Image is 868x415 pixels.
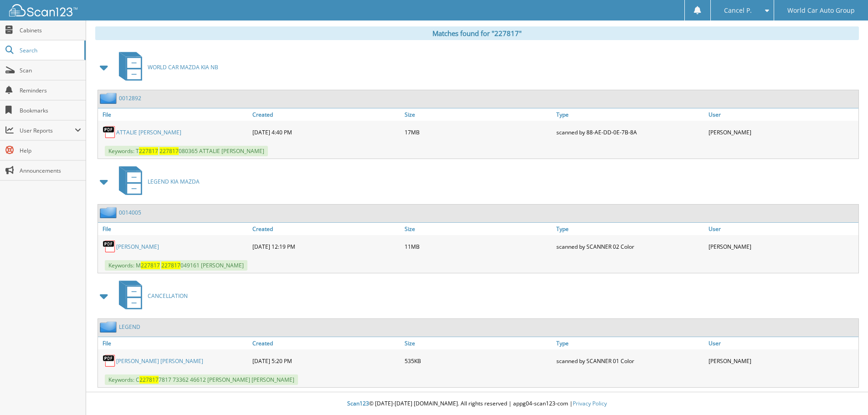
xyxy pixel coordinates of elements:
a: User [706,108,858,121]
a: Type [554,108,706,121]
div: [DATE] 5:20 PM [250,352,402,370]
div: [DATE] 12:19 PM [250,237,402,256]
a: [PERSON_NAME] [PERSON_NAME] [116,357,203,365]
img: PDF.png [103,125,116,139]
span: Reminders [20,87,81,94]
img: PDF.png [103,354,116,368]
a: File [98,337,250,349]
span: 227817 [139,376,159,384]
a: CANCELLATION [113,278,188,314]
span: Cabinets [20,26,81,34]
span: User Reports [20,127,75,134]
img: scan123-logo-white.svg [9,4,77,16]
span: 227817 [161,261,180,269]
a: Size [402,223,555,235]
div: scanned by 88-AE-DD-0E-7B-8A [554,123,706,141]
a: [PERSON_NAME] [116,243,159,251]
a: LEGEND KIA MAZDA [113,164,200,200]
a: Size [402,108,555,121]
div: [PERSON_NAME] [706,352,858,370]
img: folder2.png [100,321,119,333]
a: 0012892 [119,94,141,102]
img: PDF.png [103,240,116,253]
span: Scan [20,67,81,74]
span: Announcements [20,167,81,174]
span: Keywords: M 049161 [PERSON_NAME] [105,260,247,271]
a: ATTALIE [PERSON_NAME] [116,128,181,136]
a: User [706,337,858,349]
div: © [DATE]-[DATE] [DOMAIN_NAME]. All rights reserved | appg04-scan123-com | [86,393,868,415]
div: [DATE] 4:40 PM [250,123,402,141]
div: 11MB [402,237,555,256]
span: 227817 [159,147,179,155]
span: LEGEND KIA MAZDA [148,178,200,185]
span: 227817 [141,261,160,269]
div: [PERSON_NAME] [706,123,858,141]
span: Help [20,147,81,154]
a: LEGEND [119,323,140,331]
a: Size [402,337,555,349]
img: folder2.png [100,92,119,104]
a: WORLD CAR MAZDA KIA NB [113,49,218,85]
iframe: Chat Widget [822,371,868,415]
span: World Car Auto Group [787,8,855,13]
div: scanned by SCANNER 01 Color [554,352,706,370]
span: Keywords: T 080365 ATTALIE [PERSON_NAME] [105,146,268,156]
div: [PERSON_NAME] [706,237,858,256]
span: CANCELLATION [148,292,188,300]
span: Cancel P. [724,8,752,13]
a: File [98,223,250,235]
span: Keywords: C 7817 73362 46612 [PERSON_NAME] [PERSON_NAME] [105,374,298,385]
a: Created [250,337,402,349]
span: Search [20,46,80,54]
a: 0014005 [119,209,141,216]
a: Created [250,108,402,121]
div: Matches found for "227817" [95,26,859,40]
a: Type [554,223,706,235]
a: Created [250,223,402,235]
a: User [706,223,858,235]
a: File [98,108,250,121]
div: 17MB [402,123,555,141]
div: 535KB [402,352,555,370]
span: 227817 [139,147,158,155]
span: Scan123 [347,400,369,407]
span: Bookmarks [20,107,81,114]
a: Privacy Policy [573,400,607,407]
a: Type [554,337,706,349]
div: scanned by SCANNER 02 Color [554,237,706,256]
span: WORLD CAR MAZDA KIA NB [148,63,218,71]
img: folder2.png [100,207,119,218]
